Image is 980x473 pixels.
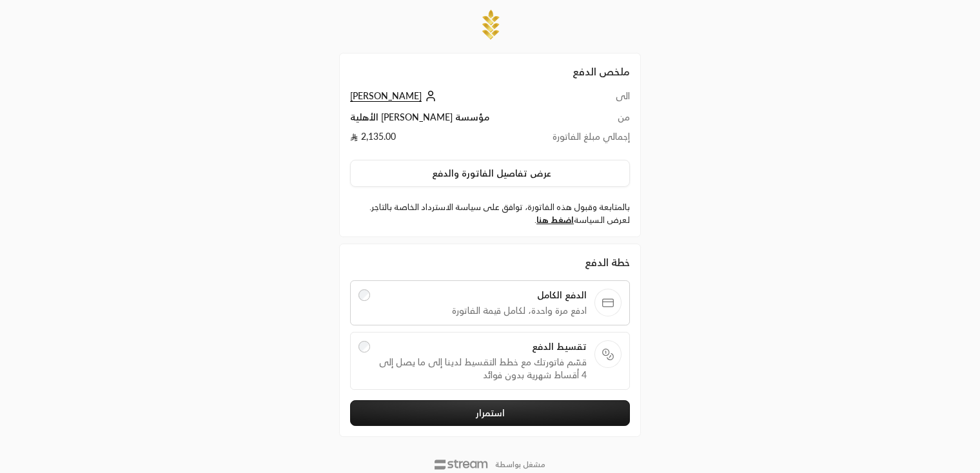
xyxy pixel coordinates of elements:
[350,160,630,187] button: عرض تفاصيل الفاتورة والدفع
[495,459,545,470] p: مشغل بواسطة
[350,111,530,130] td: مؤسسة [PERSON_NAME] الأهلية
[530,111,630,130] td: من
[350,64,630,79] h2: ملخص الدفع
[378,340,587,353] span: تقسيط الدفع
[530,90,630,111] td: الى
[536,215,574,225] a: اضغط هنا
[350,201,630,226] label: بالمتابعة وقبول هذه الفاتورة، توافق على سياسة الاسترداد الخاصة بالتاجر. لعرض السياسة .
[358,341,370,352] input: تقسيط الدفعقسّم فاتورتك مع خطط التقسيط لدينا إلى ما يصل إلى 4 أقساط شهرية بدون فوائد
[530,130,630,150] td: إجمالي مبلغ الفاتورة
[477,8,503,43] img: Company Logo
[350,90,440,101] a: [PERSON_NAME]
[378,356,587,381] span: قسّم فاتورتك مع خطط التقسيط لدينا إلى ما يصل إلى 4 أقساط شهرية بدون فوائد
[358,289,370,301] input: الدفع الكاملادفع مرة واحدة، لكامل قيمة الفاتورة
[350,255,630,270] div: خطة الدفع
[350,400,630,426] button: استمرار
[350,90,422,102] span: [PERSON_NAME]
[350,130,530,150] td: 2,135.00
[378,289,587,302] span: الدفع الكامل
[378,304,587,317] span: ادفع مرة واحدة، لكامل قيمة الفاتورة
